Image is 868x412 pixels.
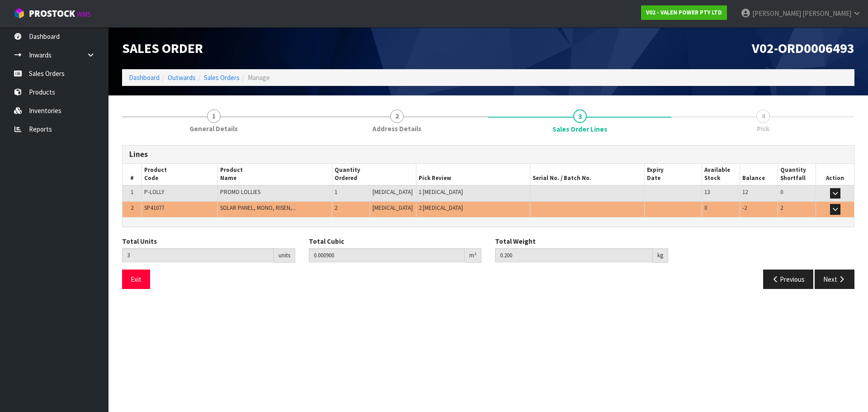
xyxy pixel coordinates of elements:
[816,164,854,185] th: Action
[702,164,740,185] th: Available Stock
[131,204,133,212] span: 2
[335,204,337,212] span: 2
[573,109,587,123] span: 3
[77,10,91,19] small: WMS
[780,204,783,212] span: 2
[704,204,707,212] span: 0
[309,237,344,246] label: Total Cubic
[14,8,25,19] img: cube-alt.png
[189,124,238,133] span: General Details
[144,188,164,196] span: P-LOLLY
[465,248,481,263] div: m³
[653,248,668,263] div: kg
[29,8,75,19] span: ProStock
[129,73,160,82] a: Dashboard
[645,164,702,185] th: Expiry Date
[123,164,142,185] th: #
[220,188,260,196] span: PROMO LOLLIES
[757,124,769,133] span: Pick
[390,109,404,123] span: 2
[274,248,295,263] div: units
[129,150,847,159] h3: Lines
[122,39,203,57] span: Sales Order
[802,9,851,18] span: [PERSON_NAME]
[778,164,816,185] th: Quantity Shortfall
[335,188,337,196] span: 1
[495,237,536,246] label: Total Weight
[204,73,240,82] a: Sales Orders
[207,109,221,123] span: 1
[309,248,465,262] input: Total Cubic
[419,204,463,212] span: 2 [MEDICAL_DATA]
[742,188,748,196] span: 12
[763,270,814,289] button: Previous
[780,188,783,196] span: 0
[131,188,133,196] span: 1
[752,39,854,57] span: V02-ORD0006493
[752,9,801,18] span: [PERSON_NAME]
[740,164,778,185] th: Balance
[373,204,413,212] span: [MEDICAL_DATA]
[756,109,770,123] span: 4
[416,164,530,185] th: Pick Review
[122,270,150,289] button: Exit
[704,188,710,196] span: 13
[373,124,421,133] span: Address Details
[168,73,196,82] a: Outwards
[122,237,157,246] label: Total Units
[552,124,607,134] span: Sales Order Lines
[419,188,463,196] span: 1 [MEDICAL_DATA]
[220,204,296,212] span: SOLAR PANEL, MONO, RISEN,...
[646,9,722,16] strong: V02 - VALEN POWER PTY LTD
[742,204,747,212] span: -2
[373,188,413,196] span: [MEDICAL_DATA]
[815,270,854,289] button: Next
[142,164,217,185] th: Product Code
[530,164,645,185] th: Serial No. / Batch No.
[122,248,274,262] input: Total Units
[495,248,653,262] input: Total Weight
[122,138,854,296] span: Sales Order Lines
[248,73,270,82] span: Manage
[218,164,332,185] th: Product Name
[332,164,416,185] th: Quantity Ordered
[144,204,164,212] span: SP41077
